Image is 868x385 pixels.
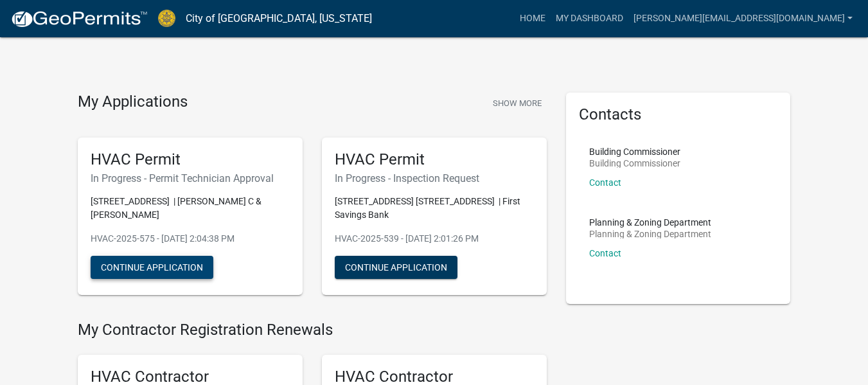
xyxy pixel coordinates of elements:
[186,8,372,30] a: City of [GEOGRAPHIC_DATA], [US_STATE]
[158,10,175,27] img: City of Jeffersonville, Indiana
[488,93,547,114] button: Show More
[91,172,290,184] h6: In Progress - Permit Technician Approval
[589,177,621,188] a: Contact
[335,172,534,184] h6: In Progress - Inspection Request
[91,232,290,246] p: HVAC-2025-575 - [DATE] 2:04:38 PM
[335,256,457,279] button: Continue Application
[589,248,621,258] a: Contact
[579,105,778,124] h5: Contacts
[335,150,534,169] h5: HVAC Permit
[589,147,680,156] p: Building Commissioner
[91,195,290,222] p: [STREET_ADDRESS] | [PERSON_NAME] C & [PERSON_NAME]
[628,6,858,31] a: [PERSON_NAME][EMAIL_ADDRESS][DOMAIN_NAME]
[91,256,213,279] button: Continue Application
[515,6,551,31] a: Home
[78,93,188,112] h4: My Applications
[78,321,547,339] h4: My Contractor Registration Renewals
[335,195,534,222] p: [STREET_ADDRESS] [STREET_ADDRESS] | First Savings Bank
[335,232,534,246] p: HVAC-2025-539 - [DATE] 2:01:26 PM
[589,229,711,238] p: Planning & Zoning Department
[589,218,711,227] p: Planning & Zoning Department
[91,150,290,169] h5: HVAC Permit
[589,159,680,168] p: Building Commissioner
[551,6,628,31] a: My Dashboard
